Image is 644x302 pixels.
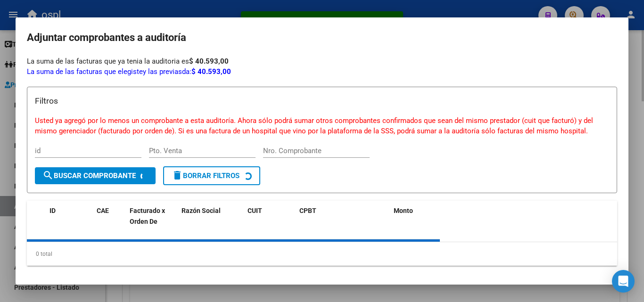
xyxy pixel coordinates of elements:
[244,201,296,232] datatable-header-cell: CUIT
[27,67,231,76] span: La suma de las facturas que elegiste da:
[27,242,617,266] div: 0 total
[27,56,617,67] div: La suma de las facturas que ya tenia la auditoria es
[97,207,109,214] span: CAE
[163,166,260,185] button: Borrar Filtros
[191,67,231,76] strong: $ 40.593,00
[612,270,635,293] div: Open Intercom Messenger
[182,207,221,214] span: Razón Social
[178,201,244,232] datatable-header-cell: Razón Social
[189,57,229,65] strong: $ 40.593,00
[46,201,93,232] datatable-header-cell: ID
[35,95,609,107] h3: Filtros
[130,207,165,225] span: Facturado x Orden De
[126,201,178,232] datatable-header-cell: Facturado x Orden De
[35,167,156,184] button: Buscar Comprobante
[390,201,456,232] datatable-header-cell: Monto
[248,207,262,214] span: CUIT
[27,29,617,47] h2: Adjuntar comprobantes a auditoría
[172,170,183,181] mat-icon: delete
[143,67,182,76] span: y las previas
[394,207,413,214] span: Monto
[299,207,316,214] span: CPBT
[172,171,239,180] span: Borrar Filtros
[35,115,609,137] p: Usted ya agregó por lo menos un comprobante a esta auditoría. Ahora sólo podrá sumar otros compro...
[93,201,126,232] datatable-header-cell: CAE
[50,207,56,214] span: ID
[42,170,54,181] mat-icon: search
[296,201,390,232] datatable-header-cell: CPBT
[42,171,136,180] span: Buscar Comprobante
